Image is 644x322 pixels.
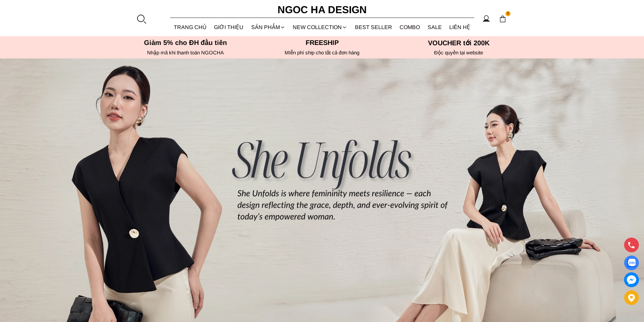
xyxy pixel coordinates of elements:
[624,255,639,270] a: Display image
[624,272,639,287] a: messenger
[424,18,446,36] a: SALE
[147,50,224,55] font: Nhập mã khi thanh toán NGOCHA
[247,18,289,36] div: SẢN PHẨM
[144,39,227,46] font: Giảm 5% cho ĐH đầu tiên
[396,18,424,36] a: Combo
[289,18,351,36] a: NEW COLLECTION
[392,50,525,56] h6: Độc quyền tại website
[271,2,373,18] a: Ngoc Ha Design
[210,18,247,36] a: GIỚI THIỆU
[351,18,396,36] a: BEST SELLER
[627,259,636,267] img: Display image
[446,18,474,36] a: LIÊN HỆ
[505,11,511,17] span: 0
[392,39,525,47] h5: VOUCHER tới 200K
[170,18,211,36] a: TRANG CHỦ
[499,15,506,23] img: img-CART-ICON-ksit0nf1
[256,50,388,56] h6: MIễn phí ship cho tất cả đơn hàng
[306,39,339,46] font: Freeship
